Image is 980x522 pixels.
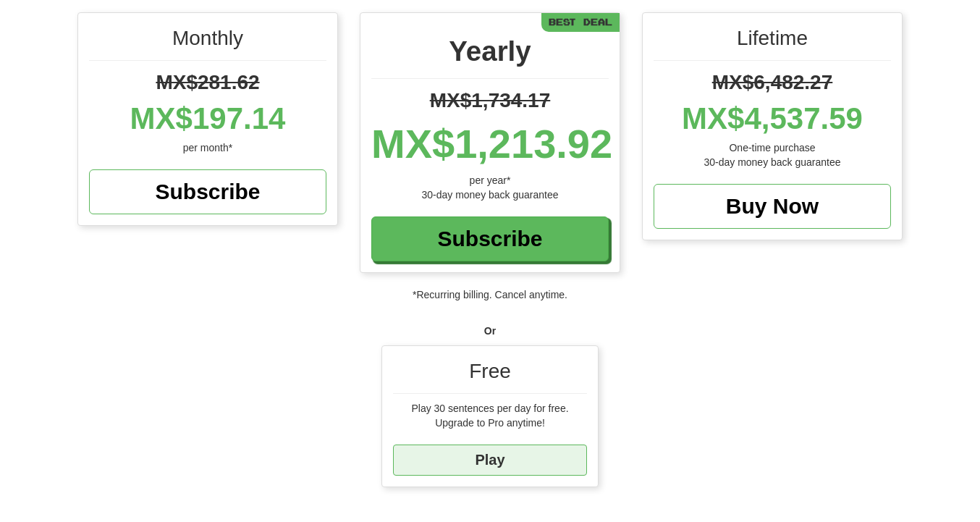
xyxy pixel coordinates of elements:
[654,97,891,140] div: MX$4,537.59
[89,97,326,140] div: MX$197.14
[654,140,891,155] div: One-time purchase
[393,416,587,430] div: Upgrade to Pro anytime!
[89,24,326,61] div: Monthly
[393,445,587,476] a: Play
[430,89,551,111] span: MX$1,734.17
[484,325,496,337] strong: Or
[371,173,609,188] div: per year*
[371,188,609,202] div: 30-day money back guarantee
[371,216,609,261] a: Subscribe
[371,115,609,173] div: MX$1,213.92
[654,184,891,229] a: Buy Now
[541,13,620,31] div: Best Deal
[89,169,326,214] a: Subscribe
[156,71,259,93] span: MX$281.62
[654,24,891,61] div: Lifetime
[89,140,326,155] div: per month*
[393,357,587,394] div: Free
[371,31,609,79] div: Yearly
[712,71,833,93] span: MX$6,482.27
[654,155,891,169] div: 30-day money back guarantee
[393,401,587,416] div: Play 30 sentences per day for free.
